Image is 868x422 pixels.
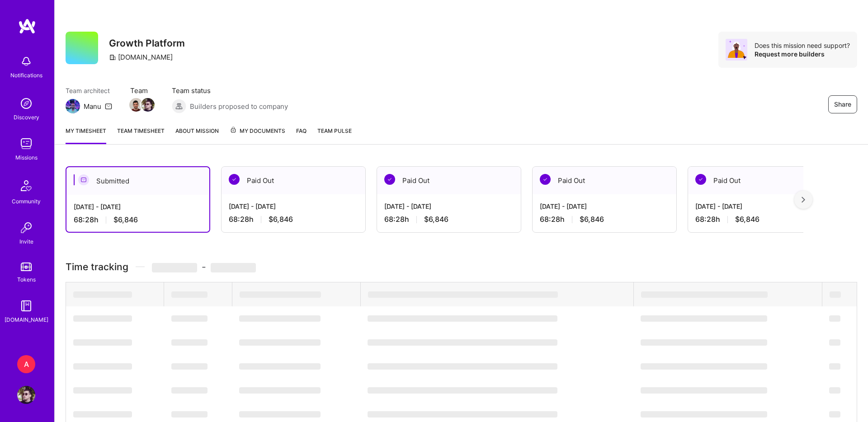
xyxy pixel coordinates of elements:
[172,86,288,95] span: Team status
[142,97,154,113] a: Team Member Avatar
[129,98,143,112] img: Team Member Avatar
[21,263,32,271] img: tokens
[19,237,33,246] div: Invite
[171,291,208,298] span: ‌
[695,202,825,211] div: [DATE] - [DATE]
[113,215,138,225] span: $6,846
[641,387,767,394] span: ‌
[74,215,202,225] div: 68:28 h
[641,291,768,298] span: ‌
[269,215,293,224] span: $6,846
[78,174,89,185] img: Submitted
[580,215,604,224] span: $6,846
[229,174,240,185] img: Paid Out
[317,126,352,144] a: Team Pulse
[368,411,557,417] span: ‌
[695,174,706,185] img: Paid Out
[540,174,551,185] img: Paid Out
[230,126,285,144] a: My Documents
[109,52,173,62] div: [DOMAIN_NAME]
[240,291,321,298] span: ‌
[152,261,256,272] span: -
[755,41,850,50] div: Does this mission need support?
[74,202,202,211] div: [DATE] - [DATE]
[239,363,321,370] span: ‌
[172,99,186,113] img: Builders proposed to company
[171,315,208,322] span: ‌
[830,291,841,298] span: ‌
[73,411,132,417] span: ‌
[222,167,365,194] div: Paid Out
[829,411,840,417] span: ‌
[17,94,35,113] img: discovery
[73,339,132,346] span: ‌
[726,39,747,61] img: Avatar
[18,18,36,34] img: logo
[66,86,112,95] span: Team architect
[296,126,307,144] a: FAQ
[229,215,358,224] div: 68:28 h
[829,339,840,346] span: ‌
[109,54,116,61] i: icon CompanyGray
[829,387,840,394] span: ‌
[641,411,767,417] span: ‌
[17,135,35,153] img: teamwork
[15,386,38,404] a: User Avatar
[377,167,521,194] div: Paid Out
[12,197,41,206] div: Community
[117,126,165,144] a: Team timesheet
[15,355,38,373] a: A
[73,387,132,394] span: ‌
[239,315,321,322] span: ‌
[14,113,39,122] div: Discovery
[109,38,185,49] h3: Growth Platform
[17,219,35,237] img: Invite
[802,197,805,203] img: right
[368,291,558,298] span: ‌
[73,363,132,370] span: ‌
[15,175,37,197] img: Community
[533,167,676,194] div: Paid Out
[66,261,857,272] h3: Time tracking
[239,339,321,346] span: ‌
[17,386,35,404] img: User Avatar
[66,167,209,195] div: Submitted
[171,339,208,346] span: ‌
[828,95,857,113] button: Share
[152,263,197,272] span: ‌
[17,52,35,70] img: bell
[84,102,101,111] div: Manu
[130,86,154,95] span: Team
[190,102,288,111] span: Builders proposed to company
[384,215,514,224] div: 68:28 h
[73,291,132,298] span: ‌
[5,315,48,324] div: [DOMAIN_NAME]
[141,98,155,112] img: Team Member Avatar
[239,411,321,417] span: ‌
[17,355,35,373] div: A
[641,315,767,322] span: ‌
[368,339,557,346] span: ‌
[15,153,38,162] div: Missions
[735,215,759,224] span: $6,846
[641,339,767,346] span: ‌
[384,174,395,185] img: Paid Out
[641,363,767,370] span: ‌
[540,202,669,211] div: [DATE] - [DATE]
[540,215,669,224] div: 68:28 h
[175,126,219,144] a: About Mission
[105,103,112,110] i: icon Mail
[829,315,840,322] span: ‌
[171,411,208,417] span: ‌
[834,100,851,109] span: Share
[10,70,42,80] div: Notifications
[695,215,825,224] div: 68:28 h
[73,315,132,322] span: ‌
[424,215,448,224] span: $6,846
[384,202,514,211] div: [DATE] - [DATE]
[211,263,256,272] span: ‌
[317,127,352,134] span: Team Pulse
[66,99,80,113] img: Team Architect
[66,126,106,144] a: My timesheet
[17,275,36,284] div: Tokens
